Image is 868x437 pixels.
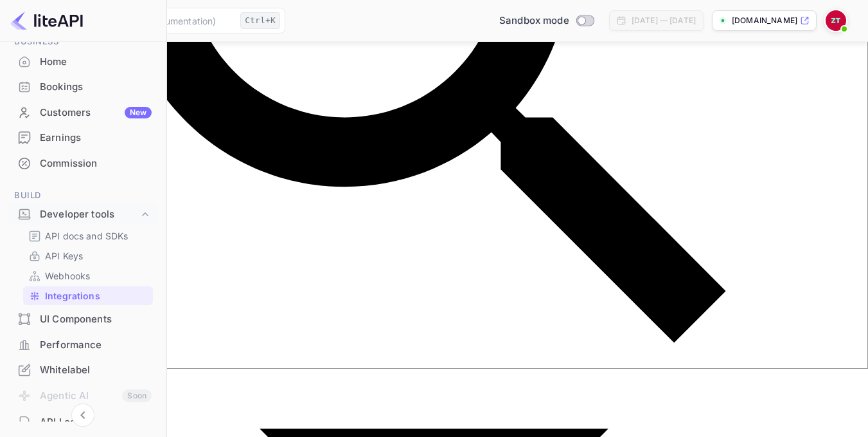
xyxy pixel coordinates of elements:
[8,151,158,176] div: Commission
[8,189,158,203] span: Build
[8,358,158,383] div: Whitelabel
[40,207,139,222] div: Developer tools
[125,107,152,118] div: New
[28,289,148,302] a: Integrations
[40,55,152,70] div: Home
[240,12,280,29] div: Ctrl+K
[732,15,797,26] p: [DOMAIN_NAME]
[8,333,158,358] div: Performance
[40,106,152,120] div: Customers
[40,156,152,171] div: Commission
[8,100,158,126] div: CustomersNew
[8,50,158,73] a: Home
[28,229,148,243] a: API docs and SDKs
[23,266,153,285] div: Webhooks
[632,15,696,26] div: [DATE] — [DATE]
[40,338,152,353] div: Performance
[28,249,148,263] a: API Keys
[40,80,152,95] div: Bookings
[10,10,83,31] img: LiteAPI logo
[8,35,158,49] span: Business
[8,75,158,100] div: Bookings
[8,307,158,331] a: UI Components
[40,312,152,327] div: UI Components
[494,14,599,28] div: Switch to Production mode
[499,14,569,28] span: Sandbox mode
[45,269,90,283] p: Webhooks
[8,126,158,151] div: Earnings
[40,363,152,378] div: Whitelabel
[40,131,152,145] div: Earnings
[8,410,158,434] a: API Logs
[8,75,158,98] a: Bookings
[8,50,158,75] div: Home
[8,203,158,226] div: Developer tools
[23,246,153,265] div: API Keys
[71,404,94,427] button: Collapse navigation
[23,286,153,305] div: Integrations
[23,227,153,245] div: API docs and SDKs
[8,126,158,149] a: Earnings
[8,358,158,382] a: Whitelabel
[40,415,152,430] div: API Logs
[45,229,128,243] p: API docs and SDKs
[8,100,158,124] a: CustomersNew
[826,10,846,31] img: Zafer Tepe
[45,289,100,302] p: Integrations
[28,269,148,283] a: Webhooks
[45,249,83,263] p: API Keys
[8,307,158,332] div: UI Components
[8,151,158,175] a: Commission
[8,333,158,357] a: Performance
